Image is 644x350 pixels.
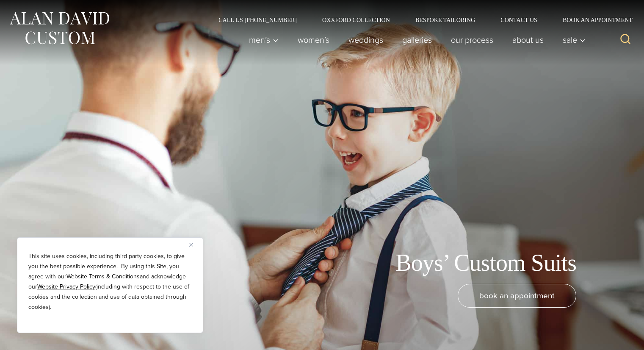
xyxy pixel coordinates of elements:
[189,239,199,250] button: Close
[339,31,393,48] a: weddings
[458,284,576,308] a: book an appointment
[488,17,550,23] a: Contact Us
[503,31,553,48] a: About Us
[240,31,590,48] nav: Primary Navigation
[8,9,110,47] img: Alan David Custom
[66,272,140,281] a: Website Terms & Conditions
[28,251,192,312] p: This site uses cookies, including third party cookies, to give you the best possible experience. ...
[479,289,555,302] span: book an appointment
[615,30,636,50] button: View Search Form
[288,31,339,48] a: Women’s
[206,17,310,23] a: Call Us [PHONE_NUMBER]
[393,31,442,48] a: Galleries
[563,36,586,44] span: Sale
[442,31,503,48] a: Our Process
[310,17,403,23] a: Oxxford Collection
[395,249,576,277] h1: Boys’ Custom Suits
[206,17,636,23] nav: Secondary Navigation
[189,243,193,247] img: Close
[403,17,488,23] a: Bespoke Tailoring
[37,282,95,291] a: Website Privacy Policy
[249,36,279,44] span: Men’s
[550,17,636,23] a: Book an Appointment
